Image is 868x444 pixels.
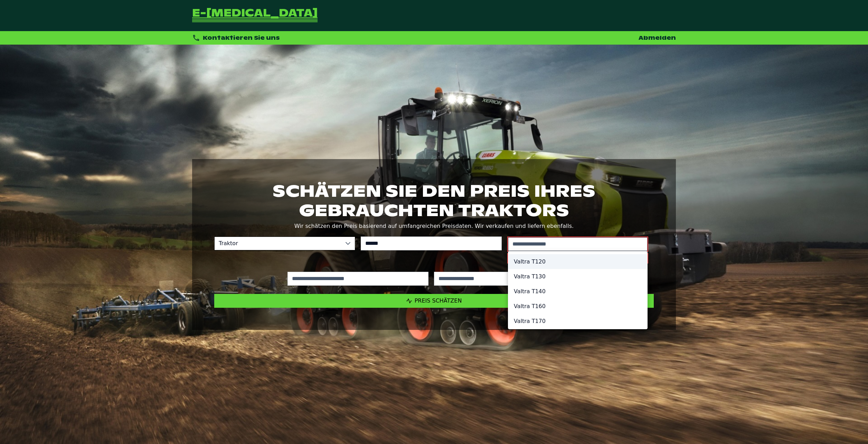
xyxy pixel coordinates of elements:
[214,221,654,231] p: Wir schätzen den Preis basierend auf umfangreichen Preisdaten. Wir verkaufen und liefern ebenfalls.
[508,329,647,343] li: Valtra T180
[192,8,318,23] a: Zurück zur Startseite
[508,269,647,284] li: Valtra T130
[508,254,647,269] li: Valtra T120
[203,34,280,41] span: Kontaktieren Sie uns
[192,34,280,42] div: Kontaktieren Sie uns
[214,181,654,220] h1: Schätzen Sie den Preis Ihres gebrauchten Traktors
[507,253,648,263] small: Bitte wählen Sie ein Modell aus den Vorschlägen
[215,237,341,250] span: Traktor
[508,284,647,299] li: Valtra T140
[214,294,654,308] button: Preis schätzen
[415,297,462,304] span: Preis schätzen
[508,314,647,329] li: Valtra T170
[639,34,676,41] a: Abmelden
[508,299,647,314] li: Valtra T160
